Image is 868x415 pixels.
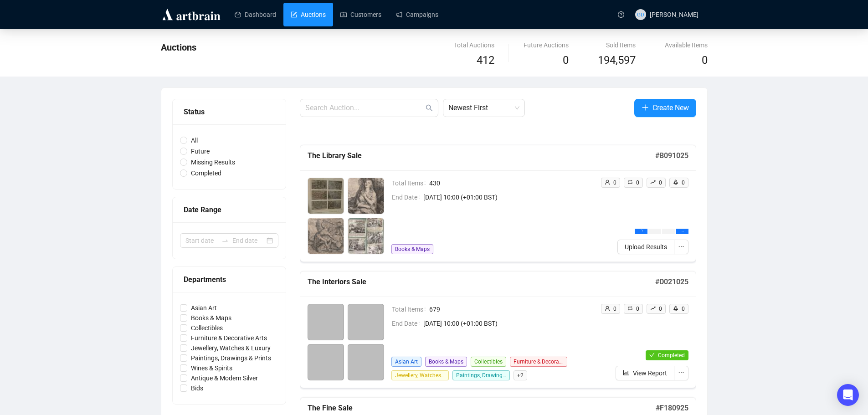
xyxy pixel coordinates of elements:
span: to [221,237,229,244]
span: Books & Maps [425,357,467,367]
a: Auctions [291,3,326,26]
input: End date [232,236,265,246]
span: 0 [682,306,685,312]
span: ellipsis [678,243,684,250]
span: Books & Maps [391,244,433,254]
span: 0 [702,54,708,67]
span: 0 [682,179,685,186]
span: Upload Results [625,242,667,252]
span: 0 [636,179,639,186]
span: Bids [187,383,207,393]
span: 0 [636,306,639,312]
div: Sold Items [598,40,636,50]
span: 430 [429,178,593,188]
a: Customers [340,3,381,26]
span: rocket [673,306,678,311]
span: bar-chart [623,369,629,376]
h5: The Fine Sale [308,403,656,414]
span: 194,597 [598,52,636,69]
span: Auctions [161,42,196,53]
input: Start date [185,236,218,246]
h5: # B091025 [655,150,688,161]
span: Future [187,146,213,156]
span: End Date [392,192,423,202]
h5: # D021025 [655,277,688,287]
span: Collectibles [187,323,226,333]
span: search [426,104,433,112]
h5: # F180925 [656,403,688,414]
span: [DATE] 10:00 (+01:00 BST) [423,192,593,202]
span: ellipsis [680,230,684,233]
span: user [605,179,610,185]
span: Total Items [392,304,429,314]
span: Jewellery, Watches & Luxury [187,343,274,353]
span: 679 [429,304,593,314]
input: Search Auction... [305,102,424,113]
img: logo [161,7,222,22]
div: Future Auctions [524,40,569,50]
span: Books & Maps [187,313,235,323]
div: Status [184,106,275,118]
a: Campaigns [396,3,438,26]
a: Dashboard [235,3,276,26]
span: Create New [652,102,689,113]
span: Wines & Spirits [187,363,236,373]
div: Total Auctions [454,40,494,50]
span: check [649,352,655,358]
span: Completed [658,352,685,359]
span: Antique & Modern Silver [187,373,262,383]
span: Paintings, Drawings & Prints [187,353,275,363]
h5: The Interiors Sale [308,277,655,287]
button: View Report [616,366,674,380]
span: Furniture & Decorative Arts [510,357,567,367]
span: [DATE] 10:00 (+01:00 BST) [423,318,593,328]
span: 0 [659,306,662,312]
button: Upload Results [617,240,674,254]
span: End Date [392,318,423,328]
span: [PERSON_NAME] [650,11,699,18]
div: Date Range [184,204,275,215]
div: Available Items [665,40,708,50]
span: 0 [659,179,662,186]
a: The Interiors Sale#D021025Total Items679End Date[DATE] 10:00 (+01:00 BST)Asian ArtBooks & MapsCol... [300,271,696,388]
span: GD [637,10,644,19]
span: question-circle [618,11,624,18]
span: All [187,135,201,145]
span: retweet [627,306,633,311]
span: rocket [673,179,678,185]
div: Open Intercom Messenger [837,384,859,406]
img: 1_1.jpg [308,178,344,214]
span: ellipsis [678,369,684,376]
h5: The Library Sale [308,150,655,161]
span: 0 [563,54,569,67]
img: 3_1.jpg [308,218,344,254]
span: View Report [633,368,667,378]
span: 412 [477,54,494,67]
img: 2_1.jpg [348,178,384,214]
span: loading [639,230,643,233]
span: + 2 [514,370,527,380]
span: Newest First [448,99,519,117]
span: user [605,306,610,311]
span: 0 [613,179,616,186]
span: 0 [613,306,616,312]
span: retweet [627,179,633,185]
span: Furniture & Decorative Arts [187,333,271,343]
span: Asian Art [187,303,221,313]
span: Total Items [392,178,429,188]
span: Collectibles [471,357,506,367]
div: Departments [184,274,275,285]
span: Completed [187,168,225,178]
a: The Library Sale#B091025Total Items430End Date[DATE] 10:00 (+01:00 BST)Books & Mapsuser0retweet0r... [300,145,696,262]
span: Missing Results [187,157,239,167]
button: Create New [634,99,696,117]
img: 4_1.jpg [348,218,384,254]
span: plus [642,104,649,111]
span: Asian Art [391,357,421,367]
span: rise [650,306,656,311]
span: Jewellery, Watches & Luxury [391,370,449,380]
span: Paintings, Drawings & Prints [452,370,510,380]
span: swap-right [221,237,229,244]
span: rise [650,179,656,185]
